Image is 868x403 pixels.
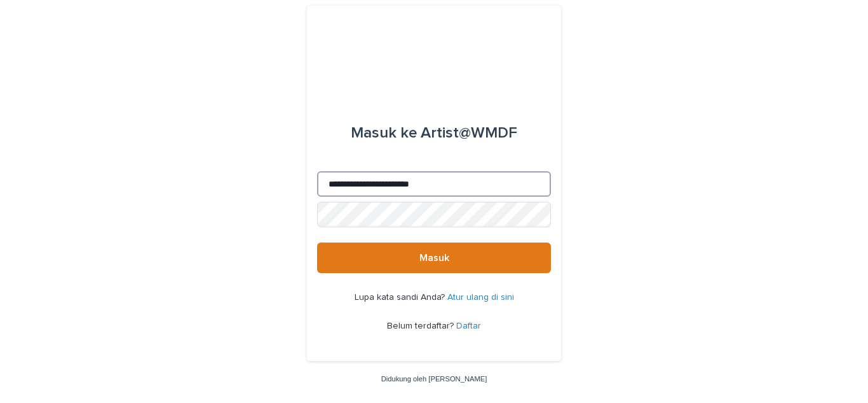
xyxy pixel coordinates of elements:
a: Didukung oleh [PERSON_NAME] [381,375,487,383]
font: Belum terdaftar? [387,322,454,330]
font: Artist@WMDF [421,125,517,141]
font: Masuk [419,253,449,263]
a: Atur ulang di sini [447,293,514,302]
a: Daftar [456,322,481,330]
button: Masuk [317,243,551,273]
img: snzC54NlQmubODfQjTNb [418,36,449,74]
font: Lupa kata sandi Anda? [355,293,445,302]
font: Masuk ke [351,125,417,141]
